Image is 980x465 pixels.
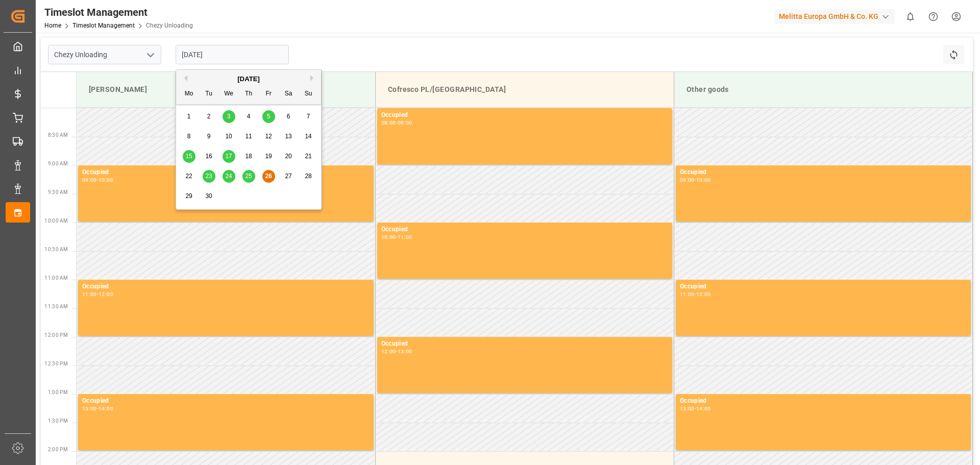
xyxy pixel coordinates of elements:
span: 1 [187,113,191,120]
div: Choose Monday, September 29th, 2025 [183,190,195,203]
span: 12 [265,133,272,140]
div: 13:00 [680,406,695,411]
span: 30 [205,192,212,200]
div: Choose Sunday, September 7th, 2025 [302,110,315,123]
span: 11 [245,133,252,140]
div: Choose Sunday, September 14th, 2025 [302,130,315,143]
div: Occupied [381,110,668,120]
span: 15 [185,153,192,160]
span: 9:00 AM [48,161,68,166]
div: Choose Sunday, September 21st, 2025 [302,150,315,163]
span: 27 [285,173,291,180]
div: 09:00 [680,178,695,182]
div: Choose Wednesday, September 10th, 2025 [223,130,235,143]
span: 19 [265,153,272,160]
div: Choose Thursday, September 25th, 2025 [242,170,255,183]
div: Choose Wednesday, September 3rd, 2025 [223,110,235,123]
span: 24 [225,173,232,180]
span: 14 [305,133,311,140]
span: 11:00 AM [44,275,68,281]
div: 14:00 [696,406,711,411]
span: 2 [207,113,211,120]
div: Cofresco PL/[GEOGRAPHIC_DATA] [384,80,666,99]
div: Choose Monday, September 15th, 2025 [183,150,195,163]
div: - [695,406,696,411]
div: Choose Tuesday, September 9th, 2025 [203,130,215,143]
div: 08:00 [381,120,396,125]
div: Choose Wednesday, September 24th, 2025 [223,170,235,183]
div: Choose Tuesday, September 2nd, 2025 [203,110,215,123]
span: 3 [227,113,231,120]
div: Choose Friday, September 19th, 2025 [262,150,275,163]
div: Occupied [680,282,967,292]
button: open menu [142,47,158,63]
div: - [396,120,397,125]
input: Type to search/select [48,45,161,64]
div: 10:00 [381,235,396,239]
div: [PERSON_NAME] [85,80,367,99]
div: Choose Saturday, September 20th, 2025 [282,150,295,163]
div: Tu [203,88,215,101]
span: 20 [285,153,291,160]
span: 9 [207,133,211,140]
span: 17 [225,153,232,160]
div: 09:00 [398,120,412,125]
div: Timeslot Management [44,5,193,20]
span: 1:30 PM [48,418,68,424]
div: Choose Thursday, September 18th, 2025 [242,150,255,163]
button: Previous Month [181,75,187,81]
button: show 0 new notifications [899,5,922,28]
div: 10:00 [99,178,113,182]
span: 7 [307,113,310,120]
span: 12:00 PM [44,332,68,338]
div: - [695,178,696,182]
div: - [97,406,99,411]
button: Next Month [310,75,316,81]
div: 11:00 [82,292,97,297]
div: 13:00 [398,349,412,354]
div: 14:00 [99,406,113,411]
div: Mo [183,88,195,101]
span: 2:00 PM [48,447,68,452]
span: 26 [265,173,272,180]
span: 10:30 AM [44,247,68,252]
span: 28 [305,173,311,180]
span: 5 [267,113,271,120]
div: Choose Tuesday, September 16th, 2025 [203,150,215,163]
div: 11:00 [680,292,695,297]
div: - [396,235,397,239]
div: Occupied [82,282,370,292]
span: 23 [205,173,212,180]
span: 4 [247,113,251,120]
div: 11:00 [398,235,412,239]
span: 10:00 AM [44,218,68,224]
div: Occupied [381,225,668,235]
div: Fr [262,88,275,101]
div: Choose Sunday, September 28th, 2025 [302,170,315,183]
a: Timeslot Management [72,22,135,29]
span: 8:30 AM [48,132,68,138]
div: 09:00 [82,178,97,182]
div: Other goods [682,80,964,99]
span: 1:00 PM [48,389,68,395]
div: - [97,292,99,297]
div: We [223,88,235,101]
button: Help Center [922,5,945,28]
span: 18 [245,153,252,160]
div: 12:00 [381,349,396,354]
div: Choose Friday, September 5th, 2025 [262,110,275,123]
span: 11:30 AM [44,304,68,309]
div: Choose Saturday, September 27th, 2025 [282,170,295,183]
div: Sa [282,88,295,101]
div: Melitta Europa GmbH & Co. KG [775,9,895,24]
span: 29 [185,192,192,200]
span: 12:30 PM [44,361,68,366]
div: 10:00 [696,178,711,182]
div: Th [242,88,255,101]
div: Occupied [680,396,967,406]
div: Choose Tuesday, September 23rd, 2025 [203,170,215,183]
a: Home [44,22,61,29]
div: Choose Monday, September 22nd, 2025 [183,170,195,183]
div: 13:00 [82,406,97,411]
div: [DATE] [176,74,321,84]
